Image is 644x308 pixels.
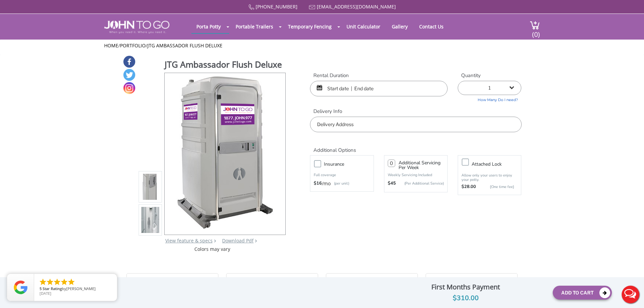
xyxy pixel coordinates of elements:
[60,278,68,286] li: 
[191,20,226,33] a: Porta Potty
[387,20,413,33] a: Gallery
[458,72,521,79] label: Quantity
[283,20,337,33] a: Temporary Fencing
[310,117,521,132] input: Delivery Address
[231,20,278,33] a: Portable Trailers
[317,3,396,10] a: [EMAIL_ADDRESS][DOMAIN_NAME]
[617,281,644,308] button: Live Chat
[341,20,385,33] a: Unit Calculator
[314,172,370,179] p: Full coverage
[39,278,47,286] li: 
[388,172,444,177] p: Weekly Servicing Included
[310,72,448,79] label: Rental Duration
[414,20,449,33] a: Contact Us
[123,56,135,68] a: Facebook
[214,239,216,242] img: right arrow icon
[104,42,540,49] ul: / /
[388,180,396,187] strong: $45
[46,278,54,286] li: 
[458,95,521,103] a: How Many Do I need?
[396,181,444,186] p: (Per Additional Service)
[120,42,146,49] a: Portfolio
[43,286,62,291] span: Star Rating
[104,21,169,33] img: JOHN to go
[310,81,448,96] input: Start date | End date
[472,160,524,168] h3: Attached lock
[40,287,112,291] span: by
[384,281,547,293] div: First Months Payment
[40,291,51,296] span: [DATE]
[139,246,286,253] div: Colors may vary
[104,42,118,49] a: Home
[14,281,27,294] img: Review Rating
[310,108,521,115] label: Delivery Info
[165,58,286,72] h1: JTG Ambassador Flush Deluxe
[222,237,254,244] a: Download Pdf
[461,173,518,182] p: Allow only your users to enjoy your potty.
[123,82,135,94] a: Instagram
[388,160,395,167] input: 0
[331,180,349,187] p: (per unit)
[123,69,135,81] a: Twitter
[309,5,315,9] img: Mail
[67,278,75,286] li: 
[532,24,540,39] span: (0)
[314,180,370,187] div: /mo
[255,239,257,242] img: chevron.png
[248,4,254,10] img: Call
[141,107,160,266] img: Product
[173,73,277,232] img: Product
[530,21,540,30] img: cart a
[479,184,514,190] p: {One time fee}
[384,293,547,304] div: $310.00
[399,161,444,170] h3: Additional Servicing Per Week
[53,278,61,286] li: 
[66,286,96,291] span: [PERSON_NAME]
[324,160,377,168] h3: Insurance
[553,286,612,300] button: Add To Cart
[256,3,297,10] a: [PHONE_NUMBER]
[310,139,521,153] h2: Additional Options
[147,42,222,49] a: JTG Ambassador Flush Deluxe
[165,237,213,244] a: View feature & specs
[141,140,160,300] img: Product
[461,184,476,190] strong: $28.00
[314,180,322,187] strong: $16
[40,286,42,291] span: 5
